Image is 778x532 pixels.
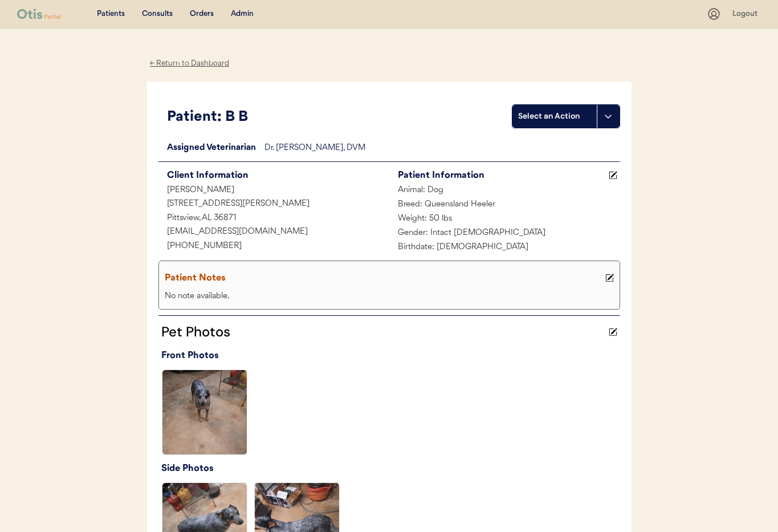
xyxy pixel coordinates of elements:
[147,57,233,70] div: ← Return to Dashboard
[158,322,606,342] div: Pet Photos
[161,461,620,477] div: Side Photos
[158,212,389,226] div: Pittsview, AL 36871
[142,9,173,20] div: Consults
[389,226,620,241] div: Gender: Intact [DEMOGRAPHIC_DATA]
[158,184,389,198] div: [PERSON_NAME]
[231,9,254,20] div: Admin
[162,290,617,304] div: No note available.
[162,370,247,454] img: 17321468601546443963580183883802.jpg
[389,241,620,255] div: Birthdate: [DEMOGRAPHIC_DATA]
[97,9,125,20] div: Patients
[389,184,620,198] div: Animal: Dog
[389,212,620,226] div: Weight: 50 lbs
[389,198,620,212] div: Breed: Queensland Heeler
[161,348,620,364] div: Front Photos
[732,9,761,20] div: Logout
[167,168,389,184] div: Client Information
[158,197,389,212] div: [STREET_ADDRESS][PERSON_NAME]
[518,111,591,122] div: Select an Action
[264,141,620,156] div: Dr. [PERSON_NAME], DVM
[158,239,389,254] div: [PHONE_NUMBER]
[165,270,602,286] div: Patient Notes
[158,141,264,156] div: Assigned Veterinarian
[398,168,606,184] div: Patient Information
[190,9,214,20] div: Orders
[167,107,512,128] div: Patient: B B
[158,225,389,239] div: [EMAIL_ADDRESS][DOMAIN_NAME]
